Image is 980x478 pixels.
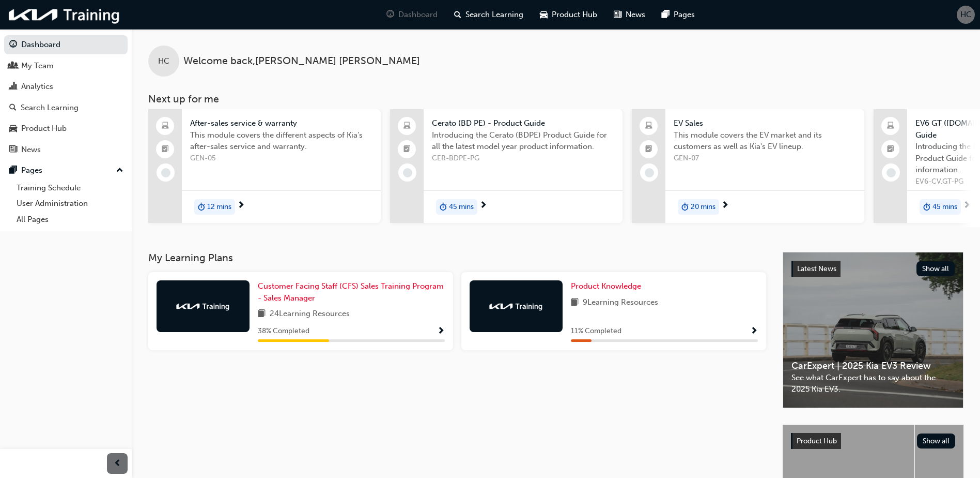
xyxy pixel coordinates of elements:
[21,60,54,72] div: My Team
[552,9,597,21] span: Product Hub
[21,165,42,176] div: Pages
[923,200,930,214] span: duration-icon
[605,4,654,25] a: news-iconNews
[957,6,975,24] button: HC
[258,280,445,304] a: Customer Facing Staff (CFS) Sales Training Program - Sales Manager
[571,325,621,337] span: 11 % Completed
[162,143,169,156] span: booktick-icon
[4,77,128,96] a: Analytics
[390,109,623,223] a: Cerato (BD PE) - Product GuideIntroducing the Cerato (BDPE) Product Guide for all the latest mode...
[4,161,128,180] button: Pages
[9,103,17,113] span: search-icon
[446,4,532,25] a: search-iconSearch Learning
[190,129,372,153] span: This module covers the different aspects of Kia's after-sales service and warranty.
[114,457,121,470] span: prev-icon
[783,252,963,408] a: Latest NewsShow allCarExpert | 2025 Kia EV3 ReviewSee what CarExpert has to say about the 2025 Ki...
[654,4,703,25] a: pages-iconPages
[674,9,695,21] span: Pages
[791,360,955,372] span: CarExpert | 2025 Kia EV3 Review
[21,123,67,135] div: Product Hub
[148,252,766,264] h3: My Learning Plans
[917,434,956,449] button: Show all
[750,325,758,338] button: Show Progress
[626,9,645,21] span: News
[4,140,128,159] a: News
[190,117,372,129] span: After-sales service & warranty
[691,201,715,213] span: 20 mins
[12,212,128,228] a: All Pages
[645,168,654,177] span: learningRecordVerb_NONE-icon
[791,372,955,395] span: See what CarExpert has to say about the 2025 Kia EV3.
[886,168,896,177] span: learningRecordVerb_NONE-icon
[116,164,123,177] span: up-icon
[681,200,689,214] span: duration-icon
[12,180,128,196] a: Training Schedule
[887,143,894,156] span: booktick-icon
[237,201,245,211] span: next-icon
[207,201,231,213] span: 12 mins
[148,109,381,223] a: After-sales service & warrantyThis module covers the different aspects of Kia's after-sales servi...
[190,153,372,165] span: GEN-05
[161,168,170,177] span: learningRecordVerb_NONE-icon
[645,119,652,133] span: laptop-icon
[571,281,641,291] span: Product Knowledge
[4,98,128,117] a: Search Learning
[454,8,461,21] span: search-icon
[258,281,444,303] span: Customer Facing Staff (CFS) Sales Training Program - Sales Manager
[175,301,231,311] img: kia-training
[437,325,445,338] button: Show Progress
[398,9,438,21] span: Dashboard
[932,201,957,213] span: 45 mins
[9,124,17,133] span: car-icon
[797,264,836,273] span: Latest News
[797,437,837,445] span: Product Hub
[532,4,605,25] a: car-iconProduct Hub
[750,327,758,336] span: Show Progress
[791,433,955,450] a: Product HubShow all
[540,8,548,21] span: car-icon
[5,4,124,25] img: kia-training
[488,301,545,311] img: kia-training
[21,102,79,114] div: Search Learning
[9,145,17,155] span: news-icon
[198,200,205,214] span: duration-icon
[9,166,17,175] span: pages-icon
[614,8,621,21] span: news-icon
[432,117,614,129] span: Cerato (BD PE) - Product Guide
[645,143,652,156] span: booktick-icon
[162,119,169,133] span: laptop-icon
[465,9,523,21] span: Search Learning
[571,296,579,309] span: book-icon
[479,201,487,211] span: next-icon
[963,201,971,211] span: next-icon
[258,325,309,337] span: 38 % Completed
[21,81,53,93] div: Analytics
[9,82,17,92] span: chart-icon
[4,33,128,161] button: DashboardMy TeamAnalyticsSearch LearningProduct HubNews
[887,119,894,133] span: laptop-icon
[403,119,411,133] span: laptop-icon
[183,55,420,67] span: Welcome back , [PERSON_NAME] [PERSON_NAME]
[583,296,658,309] span: 9 Learning Resources
[960,9,972,21] span: HC
[403,168,412,177] span: learningRecordVerb_NONE-icon
[449,201,474,213] span: 45 mins
[258,308,266,321] span: book-icon
[437,327,445,336] span: Show Progress
[432,153,614,165] span: CER-BDPE-PG
[674,153,856,165] span: GEN-07
[791,261,955,277] a: Latest NewsShow all
[662,8,670,21] span: pages-icon
[12,196,128,212] a: User Administration
[571,280,645,292] a: Product Knowledge
[158,55,169,67] span: HC
[386,8,394,21] span: guage-icon
[4,56,128,76] a: My Team
[21,144,41,156] div: News
[916,261,955,276] button: Show all
[674,117,856,129] span: EV Sales
[9,62,17,71] span: people-icon
[132,93,980,105] h3: Next up for me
